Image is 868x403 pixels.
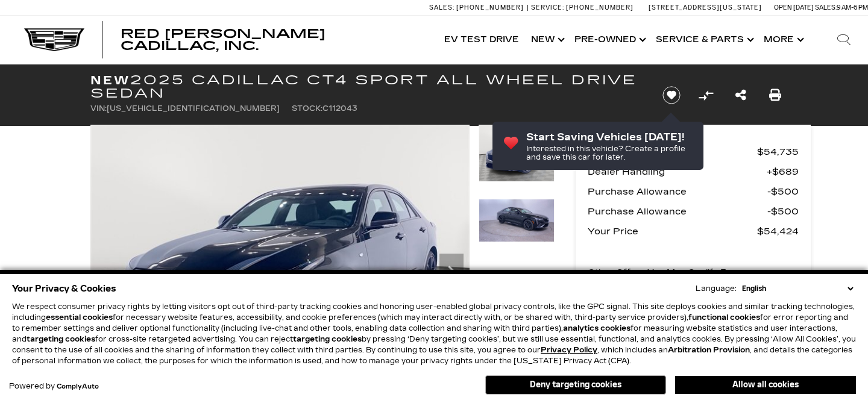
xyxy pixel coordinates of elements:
[774,4,814,11] span: Open [DATE]
[566,4,634,11] span: [PHONE_NUMBER]
[9,383,99,390] div: Powered by
[541,346,597,354] a: Privacy Policy
[588,163,799,180] a: Dealer Handling $689
[767,163,799,180] span: $689
[24,28,84,51] img: Cadillac Dark Logo with Cadillac White Text
[57,383,99,390] a: ComplyAuto
[107,104,280,113] span: [US_VEHICLE_IDENTIFICATION_NUMBER]
[90,73,130,87] strong: New
[767,183,799,200] span: $500
[588,264,735,281] p: Other Offers You May Qualify For
[688,313,760,322] strong: functional cookies
[757,143,799,160] span: $54,735
[588,143,757,160] span: MSRP
[525,16,568,64] a: New
[429,4,527,11] a: Sales: [PHONE_NUMBER]
[588,223,799,240] a: Your Price $54,424
[27,335,95,343] strong: targeting cookies
[563,324,631,333] strong: analytics cookies
[293,335,362,343] strong: targeting cookies
[12,280,116,297] span: Your Privacy & Cookies
[588,223,757,240] span: Your Price
[739,283,856,294] select: Language Select
[588,183,767,200] span: Purchase Allowance
[815,4,837,11] span: Sales:
[568,16,650,64] a: Pre-Owned
[439,254,464,290] div: Next
[121,28,426,52] a: Red [PERSON_NAME] Cadillac, Inc.
[90,73,642,100] h1: 2025 Cadillac CT4 Sport All Wheel Drive Sedan
[438,16,525,64] a: EV Test Drive
[649,4,762,11] a: [STREET_ADDRESS][US_STATE]
[292,104,322,113] span: Stock:
[90,104,107,113] span: VIN:
[735,87,746,104] a: Share this New 2025 Cadillac CT4 Sport All Wheel Drive Sedan
[588,183,799,200] a: Purchase Allowance $500
[479,125,555,182] img: New 2025 Black Raven Cadillac Sport image 1
[650,16,758,64] a: Service & Parts
[668,346,750,354] strong: Arbitration Provision
[121,27,325,53] span: Red [PERSON_NAME] Cadillac, Inc.
[527,4,637,11] a: Service: [PHONE_NUMBER]
[588,203,767,220] span: Purchase Allowance
[531,4,564,11] span: Service:
[757,223,799,240] span: $54,424
[429,4,454,11] span: Sales:
[696,285,737,292] div: Language:
[456,4,524,11] span: [PHONE_NUMBER]
[837,4,868,11] span: 9 AM-6 PM
[588,163,767,180] span: Dealer Handling
[758,16,808,64] button: More
[485,375,666,395] button: Deny targeting cookies
[322,104,357,113] span: C112043
[588,143,799,160] a: MSRP $54,735
[479,199,555,242] img: New 2025 Black Raven Cadillac Sport image 2
[46,313,113,322] strong: essential cookies
[767,203,799,220] span: $500
[675,376,856,394] button: Allow all cookies
[588,203,799,220] a: Purchase Allowance $500
[12,301,856,366] p: We respect consumer privacy rights by letting visitors opt out of third-party tracking cookies an...
[658,86,685,105] button: Save vehicle
[697,86,715,104] button: Compare vehicle
[769,87,781,104] a: Print this New 2025 Cadillac CT4 Sport All Wheel Drive Sedan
